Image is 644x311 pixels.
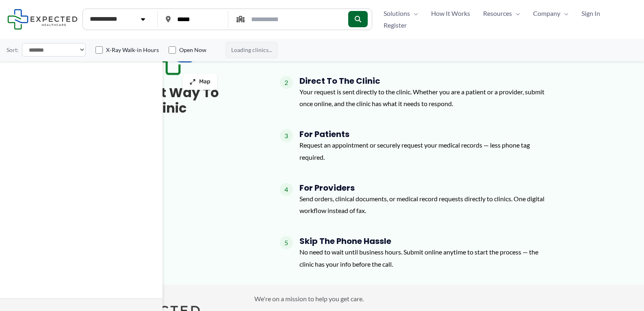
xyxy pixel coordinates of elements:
[91,85,254,116] h3: The Easiest Way To Reach A Clinic
[106,46,159,54] label: X-Ray Walk-in Hours
[7,45,19,55] label: Sort:
[560,7,568,20] span: Menu Toggle
[431,7,470,20] span: How It Works
[581,7,600,20] span: Sign In
[280,129,293,142] span: 3
[280,183,293,196] span: 4
[384,7,410,20] span: Solutions
[91,123,254,135] a: Learn More →
[299,183,553,193] h4: For Providers
[410,7,418,20] span: Menu Toggle
[299,76,553,86] h4: Direct To The Clinic
[477,7,527,20] a: ResourcesMenu Toggle
[280,76,293,89] span: 2
[199,78,210,85] span: Map
[575,7,607,20] a: Sign In
[299,236,553,246] h4: Skip The Phone Hassle
[7,9,78,30] img: Expected Healthcare Logo - side, dark font, small
[299,246,553,270] p: No need to wait until business hours. Submit online anytime to start the process — the clinic has...
[527,7,575,20] a: CompanyMenu Toggle
[377,7,425,20] a: SolutionsMenu Toggle
[254,293,566,305] p: We're on a mission to help you get care.
[299,139,553,163] p: Request an appointment or securely request your medical records — less phone tag required.
[280,236,293,249] span: 5
[512,7,520,20] span: Menu Toggle
[183,74,217,90] button: Map
[533,7,560,20] span: Company
[377,19,413,31] a: Register
[384,19,407,31] span: Register
[299,193,553,217] p: Send orders, clinical documents, or medical record requests directly to clinics. One digital work...
[299,86,553,110] p: Your request is sent directly to the clinic. Whether you are a patient or a provider, submit once...
[189,78,196,85] img: Maximize
[483,7,512,20] span: Resources
[425,7,477,20] a: How It Works
[179,46,206,54] label: Open Now
[299,129,553,139] h4: For Patients
[226,42,278,58] span: Loading clinics...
